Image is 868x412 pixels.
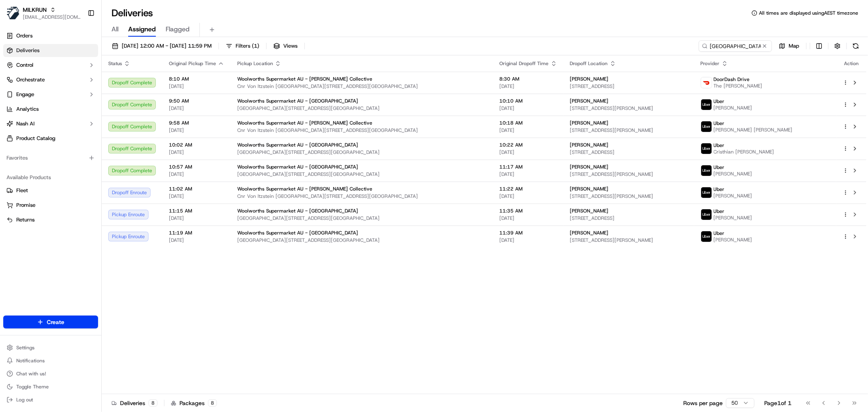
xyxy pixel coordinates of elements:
div: 8 [149,399,157,407]
span: All [112,24,118,34]
span: Cnr Von Itzstein [GEOGRAPHIC_DATA][STREET_ADDRESS][GEOGRAPHIC_DATA] [237,83,487,90]
span: [GEOGRAPHIC_DATA][STREET_ADDRESS][GEOGRAPHIC_DATA] [237,171,487,178]
span: Cnr Von Itzstein [GEOGRAPHIC_DATA][STREET_ADDRESS][GEOGRAPHIC_DATA] [237,193,487,199]
span: [DATE] [169,105,224,112]
button: MILKRUNMILKRUN[EMAIL_ADDRESS][DOMAIN_NAME] [3,3,84,23]
span: Views [283,42,297,50]
span: [DATE] 12:00 AM - [DATE] 11:59 PM [122,42,212,50]
img: uber-new-logo.jpeg [701,99,712,110]
span: Provider [701,60,720,67]
span: [PERSON_NAME] [714,105,752,111]
a: Deliveries [3,44,98,57]
span: Fleet [16,187,28,194]
img: uber-new-logo.jpeg [701,165,712,176]
span: 10:22 AM [500,142,557,148]
span: [STREET_ADDRESS][PERSON_NAME] [570,127,688,134]
img: MILKRUN [7,7,20,20]
span: [PERSON_NAME] [570,164,609,170]
span: [DATE] [169,83,224,90]
button: Notifications [3,355,98,366]
span: [STREET_ADDRESS] [570,149,688,156]
button: Log out [3,394,98,405]
span: [DATE] [169,149,224,156]
span: Filters [236,42,259,50]
span: [PERSON_NAME] [570,142,609,148]
button: Orchestrate [3,73,98,86]
a: Returns [7,216,95,224]
span: Create [47,318,64,326]
span: 8:10 AM [169,76,224,82]
span: 11:02 AM [169,186,224,192]
input: Type to search [699,40,772,52]
span: Orchestrate [16,76,45,83]
button: Filters(1) [222,40,263,52]
span: Woolworths Supermarket AU - [PERSON_NAME] Collective [237,186,372,192]
button: [EMAIL_ADDRESS][DOMAIN_NAME] [23,14,81,20]
span: [PERSON_NAME] [PERSON_NAME] [714,127,793,133]
span: [STREET_ADDRESS][PERSON_NAME] [570,171,688,178]
span: Uber [714,164,725,171]
span: [PERSON_NAME] [570,76,609,82]
span: [PERSON_NAME] [714,193,752,199]
span: [PERSON_NAME] [714,171,752,177]
span: Uber [714,186,725,193]
span: Deliveries [16,47,39,54]
button: Fleet [3,184,98,197]
span: DoorDash Drive [714,76,750,83]
span: Original Dropoff Time [500,60,549,67]
span: Pickup Location [237,60,273,67]
img: doordash_logo_v2.png [701,77,712,88]
a: Orders [3,29,98,42]
span: Notifications [16,357,45,364]
span: [DATE] [500,105,557,112]
span: Toggle Theme [16,384,49,390]
span: [GEOGRAPHIC_DATA][STREET_ADDRESS][GEOGRAPHIC_DATA] [237,105,487,112]
span: [PERSON_NAME] [570,120,609,126]
span: [DATE] [500,83,557,90]
span: Uber [714,120,725,127]
span: Cnr Von Itzstein [GEOGRAPHIC_DATA][STREET_ADDRESS][GEOGRAPHIC_DATA] [237,127,487,134]
span: Woolworths Supermarket AU - [PERSON_NAME] Collective [237,120,372,126]
span: [PERSON_NAME] [714,237,752,243]
span: 10:10 AM [500,98,557,104]
a: Analytics [3,103,98,116]
span: 10:57 AM [169,164,224,170]
span: [DATE] [169,237,224,243]
a: Product Catalog [3,132,98,145]
span: 11:39 AM [500,230,557,236]
span: Original Pickup Time [169,60,216,67]
button: Chat with us! [3,368,98,379]
button: Engage [3,88,98,101]
a: Fleet [7,187,95,194]
button: Nash AI [3,117,98,130]
span: [GEOGRAPHIC_DATA][STREET_ADDRESS][GEOGRAPHIC_DATA] [237,215,487,221]
a: Promise [7,202,95,209]
span: [DATE] [500,215,557,221]
span: Promise [16,202,35,209]
span: Woolworths Supermarket AU - [GEOGRAPHIC_DATA] [237,164,358,170]
span: [PERSON_NAME] [570,98,609,104]
span: Control [16,61,33,69]
span: 8:30 AM [500,76,557,82]
span: Analytics [16,105,39,113]
div: 8 [208,399,217,407]
span: All times are displayed using AEST timezone [759,10,858,16]
span: Orders [16,32,33,39]
div: Deliveries [112,399,157,407]
span: Log out [16,397,33,403]
span: Uber [714,208,725,215]
span: Uber [714,230,725,237]
span: Returns [16,216,35,224]
div: Action [843,60,860,67]
span: 9:50 AM [169,98,224,104]
img: uber-new-logo.jpeg [701,121,712,132]
div: Available Products [3,171,98,184]
span: [STREET_ADDRESS][PERSON_NAME] [570,105,688,112]
span: Nash AI [16,120,35,127]
span: 10:02 AM [169,142,224,148]
span: [PERSON_NAME] [570,208,609,214]
button: [DATE] 12:00 AM - [DATE] 11:59 PM [108,40,215,52]
span: 9:58 AM [169,120,224,126]
span: [DATE] [169,127,224,134]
